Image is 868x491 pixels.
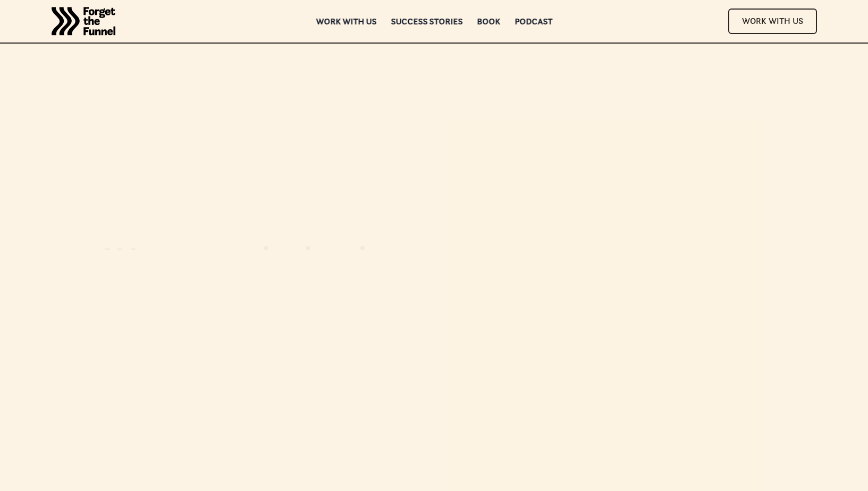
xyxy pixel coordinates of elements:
h1: We wrote the book on Customer-Led Growth™ [105,242,422,341]
a: Work With Us [728,9,817,33]
a: Podcast [515,18,552,25]
a: Success Stories [391,18,462,25]
a: Work with us [316,18,376,25]
a: Book [477,18,500,25]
